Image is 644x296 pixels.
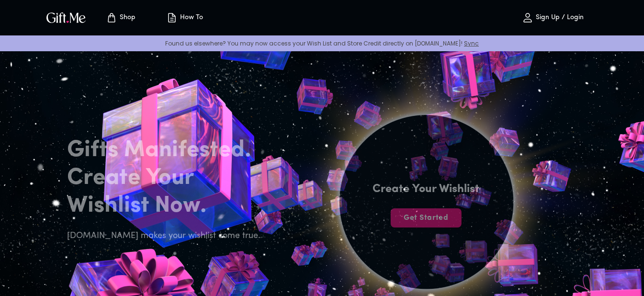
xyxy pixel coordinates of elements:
img: GiftMe Logo [45,11,88,24]
p: Sign Up / Login [533,14,584,22]
button: Sign Up / Login [505,2,601,33]
h2: Wishlist Now. [67,192,266,220]
p: How To [178,14,203,22]
button: Get Started [391,208,462,228]
p: Found us elsewhere? You may now access your Wish List and Store Credit directly on [DOMAIN_NAME]! [8,39,636,47]
span: Get Started [391,213,462,223]
button: How To [158,2,211,33]
button: Store page [94,2,147,33]
h4: Create Your Wishlist [373,182,479,197]
h6: [DOMAIN_NAME] makes your wishlist come true. [67,229,266,243]
h2: Create Your [67,164,266,192]
img: how-to.svg [166,12,178,23]
a: Sync [464,39,479,47]
p: Shop [117,14,136,22]
button: GiftMe Logo [44,12,89,23]
h2: Gifts Manifested. [67,137,266,164]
